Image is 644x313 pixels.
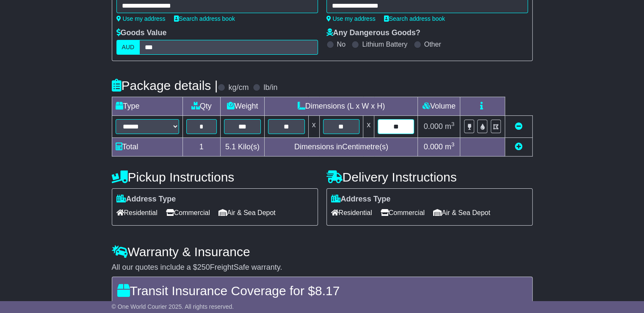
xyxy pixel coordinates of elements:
span: 5.1 [225,143,236,151]
td: Total [112,138,182,156]
span: Residential [331,206,372,219]
label: Address Type [331,195,391,204]
span: Air & Sea Depot [433,206,490,219]
td: Dimensions in Centimetre(s) [265,138,418,156]
label: lb/in [263,83,277,92]
label: Goods Value [116,28,167,38]
td: x [363,116,374,138]
a: Use my address [326,15,376,22]
h4: Package details | [112,78,218,92]
span: Commercial [381,206,425,219]
a: Search address book [384,15,445,22]
td: Qty [182,97,220,116]
span: 8.17 [315,284,340,298]
td: 1 [182,138,220,156]
div: All our quotes include a $ FreightSafe warranty. [112,263,533,272]
span: m [445,143,455,151]
a: Search address book [174,15,235,22]
label: AUD [116,40,140,55]
a: Use my address [116,15,166,22]
label: kg/cm [228,83,249,92]
h4: Warranty & Insurance [112,245,533,259]
span: Air & Sea Depot [218,206,276,219]
h4: Transit Insurance Coverage for $ [117,284,527,298]
span: Commercial [166,206,210,219]
h4: Delivery Instructions [326,170,533,184]
span: m [445,122,455,131]
span: Residential [116,206,158,219]
span: 0.000 [424,143,443,151]
a: Remove this item [515,122,522,131]
label: Address Type [116,195,176,204]
h4: Pickup Instructions [112,170,318,184]
td: Type [112,97,182,116]
label: Other [424,40,441,48]
td: x [308,116,319,138]
a: Add new item [515,143,522,151]
span: 250 [197,263,210,271]
sup: 3 [451,121,455,127]
span: 0.000 [424,122,443,131]
label: No [337,40,345,48]
td: Volume [418,97,460,116]
label: Any Dangerous Goods? [326,28,420,38]
span: © One World Courier 2025. All rights reserved. [112,303,234,310]
td: Kilo(s) [220,138,264,156]
label: Lithium Battery [362,40,407,48]
td: Weight [220,97,264,116]
td: Dimensions (L x W x H) [265,97,418,116]
sup: 3 [451,141,455,148]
